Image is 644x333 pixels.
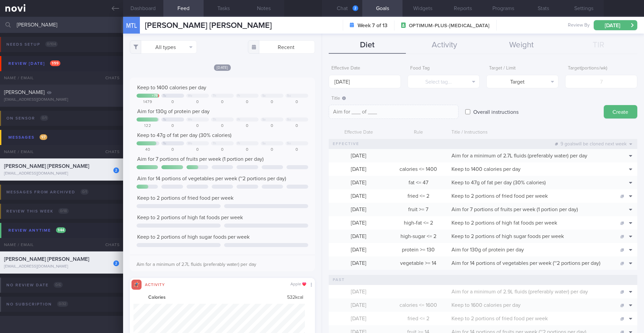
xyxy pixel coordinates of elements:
[45,41,58,47] span: 0 / 104
[80,189,89,195] span: 0 / 1
[287,94,291,98] div: Su
[5,188,90,197] div: Messages from Archived
[331,96,346,101] span: Title
[287,142,291,145] div: Su
[137,147,159,152] div: 40
[285,100,308,105] div: 0
[137,100,159,105] div: 1479
[388,203,448,216] div: fruit >= 7
[237,118,240,122] div: Fr
[409,22,489,29] span: OPTIMUM-PLUS-[MEDICAL_DATA]
[388,216,448,230] div: high-fat <= 2
[331,65,398,72] label: Effective Date
[56,227,66,233] span: 1 / 44
[451,302,521,308] span: Keep to 1600 calories per day
[213,118,216,122] div: Th
[137,156,264,162] span: Aim for 7 portions of fruits per week (1 portion per day)
[130,40,197,54] button: All types
[137,176,286,181] span: Aim for 14 portions of vegetables per week (~2 portions per day)
[5,207,70,216] div: Review this week
[451,260,600,266] span: Aim for 14 portions of vegetables per week (~2 portions per day)
[388,298,448,312] div: calories <= 1600
[137,109,210,114] span: Aim for 130g of protein per day
[351,260,366,266] span: [DATE]
[148,295,166,301] strong: Calories
[410,65,477,72] label: Food Tag
[137,215,243,220] span: Keep to 2 portions of high fat foods per week
[96,71,123,85] div: Chats
[214,64,231,71] span: [DATE]
[4,264,119,269] div: [EMAIL_ADDRESS][DOMAIN_NAME]
[451,289,588,294] span: Aim for a minimum of 2.9L fluids (preferably water) per day
[451,220,557,226] span: Keep to 2 portions of high fat foods per week
[565,75,637,88] input: 7
[40,115,48,121] span: 0 / 1
[161,124,184,129] div: 0
[388,256,448,270] div: vegetable >= 14
[408,75,480,88] button: Select tag...
[161,100,184,105] div: 0
[594,20,637,30] button: [DATE]
[96,145,123,158] div: Chats
[4,163,89,169] span: [PERSON_NAME] [PERSON_NAME]
[290,282,306,287] div: Apple
[351,207,366,212] span: [DATE]
[351,289,366,294] span: [DATE]
[5,40,59,49] div: Needs setup
[329,37,406,54] button: Diet
[211,124,234,129] div: 0
[388,189,448,203] div: fried <= 2
[163,94,166,98] div: Tu
[236,100,259,105] div: 0
[262,118,266,122] div: Sa
[351,193,366,199] span: [DATE]
[388,176,448,189] div: fat <= 47
[137,133,231,138] span: Keep to 47g of fat per day (30% calories)
[285,124,308,129] div: 0
[5,300,70,309] div: No subscription
[237,94,240,98] div: Fr
[58,208,69,214] span: 0 / 18
[137,85,206,90] span: Keep to 1400 calories per day
[211,100,234,105] div: 0
[113,168,119,173] div: 2
[186,100,209,105] div: 0
[489,65,556,72] label: Target / Limit
[57,301,68,307] span: 0 / 32
[261,100,283,105] div: 0
[213,142,216,145] div: Th
[388,162,448,176] div: calories <= 1400
[451,153,587,158] span: Aim for a minimum of 2.7L fluids (preferably water) per day
[448,126,614,139] div: Title / Instructions
[568,65,635,72] label: Target ( portions/wk )
[451,166,521,172] span: Keep to 1400 calories per day
[50,60,60,66] span: 1 / 99
[137,262,256,267] span: Aim for a minimum of 2.7L fluids (preferably water) per day
[388,230,448,243] div: high-sugar <= 2
[353,5,358,11] div: 2
[568,22,590,29] span: Review By
[483,37,560,54] button: Weight
[351,234,366,239] span: [DATE]
[262,142,266,145] div: Sa
[261,147,283,152] div: 0
[163,118,166,122] div: Tu
[137,124,159,129] div: 122
[552,139,636,149] div: 9 goals will be cloned next week
[329,75,401,88] input: Select...
[213,94,216,98] div: Th
[351,247,366,252] span: [DATE]
[137,234,250,240] span: Keep to 2 portions of high sugar foods per week
[451,316,548,321] span: Keep to 2 portions of fried food per week
[4,97,119,102] div: [EMAIL_ADDRESS][DOMAIN_NAME]
[388,312,448,325] div: fried <= 2
[186,147,209,152] div: 0
[5,114,50,123] div: On sensor
[188,118,193,122] div: We
[406,37,483,54] button: Activity
[451,234,564,239] span: Keep to 2 portions of high sugar foods per week
[236,124,259,129] div: 0
[113,260,119,266] div: 2
[7,226,67,235] div: Review anytime
[351,316,366,321] span: [DATE]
